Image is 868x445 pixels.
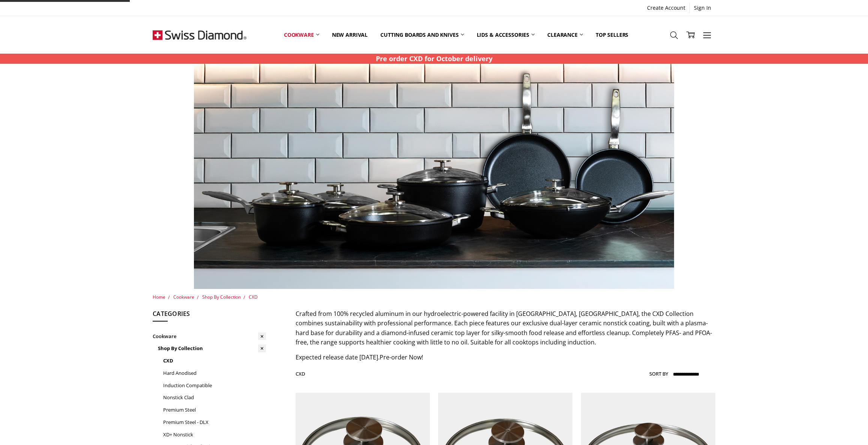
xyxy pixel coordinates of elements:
[163,379,266,392] a: Induction Compatible
[470,18,541,51] a: Lids & Accessories
[589,18,635,51] a: Top Sellers
[376,54,493,63] strong: Pre order CXD for October delivery
[690,3,715,13] a: Sign In
[649,368,668,380] label: Sort By
[153,16,246,54] img: Free Shipping On Every Order
[163,367,266,379] a: Hard Anodised
[278,18,326,51] a: Cookware
[153,309,266,322] h5: Categories
[296,371,305,377] h1: CXD
[153,294,165,300] a: Home
[163,428,266,441] a: XD+ Nonstick
[163,355,266,367] a: CXD
[374,18,470,51] a: Cutting boards and knives
[163,391,266,404] a: Nonstick Clad
[541,18,589,51] a: Clearance
[158,342,266,355] a: Shop By Collection
[163,416,266,428] a: Premium Steel - DLX
[643,3,689,13] a: Create Account
[153,330,266,343] a: Cookware
[173,294,194,300] a: Cookware
[380,353,423,361] span: Pre-order Now!
[296,310,712,347] span: Crafted from 100% recycled aluminum in our hydroelectric-powered facility in [GEOGRAPHIC_DATA], [...
[202,294,241,300] a: Shop By Collection
[326,18,374,51] a: New arrival
[249,294,258,300] a: CXD
[296,353,423,361] span: Expected release date [DATE].
[163,404,266,416] a: Premium Steel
